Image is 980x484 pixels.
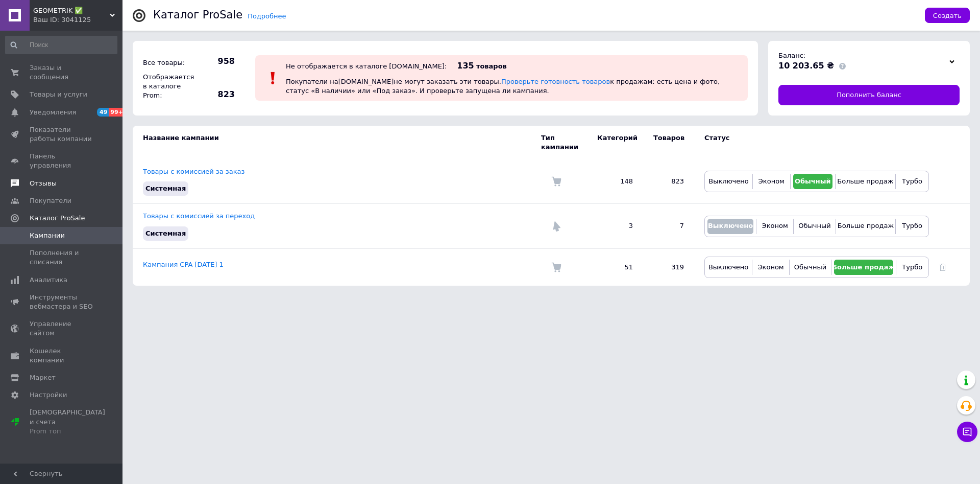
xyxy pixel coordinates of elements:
span: 958 [199,56,235,67]
div: Все товары: [140,56,197,70]
span: 10 203.65 ₴ [778,61,834,71]
span: 135 [457,61,474,71]
td: 7 [643,204,694,248]
span: 823 [199,89,235,100]
a: Проверьте готовность товаров [501,78,610,85]
img: Комиссия за переход [551,221,561,232]
button: Обычный [793,174,832,189]
span: Эконом [758,177,785,185]
button: Эконом [755,174,788,189]
button: Выключено [707,219,753,234]
span: GEOMETRIK ✅ [33,6,110,15]
span: Покупатели [30,196,71,205]
button: Турбо [898,219,926,234]
td: 51 [587,248,643,286]
td: Тип кампании [541,126,587,159]
button: Больше продаж [839,219,893,234]
div: Prom топ [30,427,105,436]
button: Выключено [707,174,750,189]
button: Обычный [792,260,828,275]
button: Чат с покупателем [957,422,977,442]
button: Обычный [796,219,832,234]
div: Не отображается в каталоге [DOMAIN_NAME]: [286,62,447,70]
span: [DEMOGRAPHIC_DATA] и счета [30,408,105,436]
span: Кампании [30,231,65,240]
span: Заказы и сообщения [30,63,94,82]
td: Товаров [643,126,694,159]
a: Кампания CPA [DATE] 1 [143,261,224,268]
td: 148 [587,159,643,204]
td: 3 [587,204,643,248]
span: товаров [476,62,507,70]
input: Поиск [5,36,117,54]
span: Обычный [794,263,826,271]
span: Турбо [902,177,922,185]
img: Комиссия за заказ [551,262,561,272]
span: Отзывы [30,179,57,188]
span: Пополнения и списания [30,248,94,267]
span: 99+ [109,108,126,117]
span: Системная [145,185,186,192]
span: Панель управления [30,152,94,170]
button: Турбо [899,260,926,275]
span: Товары и услуги [30,90,87,99]
div: Отображается в каталоге Prom: [140,70,197,103]
span: Создать [933,12,962,19]
button: Больше продаж [834,260,893,275]
span: Эконом [758,263,784,271]
span: Выключено [708,222,753,229]
span: Кошелек компании [30,347,94,365]
a: Товары с комиссией за заказ [143,168,244,175]
button: Больше продаж [838,174,893,189]
span: Больше продаж [838,222,894,229]
td: Статус [694,126,929,159]
div: Каталог ProSale [153,10,242,20]
button: Эконом [759,219,791,234]
button: Турбо [898,174,926,189]
span: Обычный [795,177,831,185]
a: Подробнее [248,12,286,20]
button: Выключено [707,260,749,275]
td: 319 [643,248,694,286]
a: Удалить [939,263,946,271]
span: Больше продаж [837,177,893,185]
td: 823 [643,159,694,204]
img: :exclamation: [265,71,281,86]
span: Аналитика [30,275,67,285]
span: Покупатели на [DOMAIN_NAME] не могут заказать эти товары. к продажам: есть цена и фото, статус «В... [286,78,720,95]
button: Создать [925,8,970,23]
span: Инструменты вебмастера и SEO [30,293,94,311]
span: Управление сайтом [30,319,94,338]
span: Каталог ProSale [30,214,85,223]
span: Баланс: [778,52,805,59]
span: Системная [145,229,186,237]
div: Ваш ID: 3041125 [33,15,122,25]
button: Эконом [755,260,787,275]
span: Турбо [902,263,922,271]
span: Пополнить баланс [837,90,901,100]
span: Эконом [762,222,788,229]
span: Маркет [30,373,56,382]
span: Выключено [708,263,748,271]
a: Товары с комиссией за переход [143,212,255,220]
img: Комиссия за заказ [551,176,561,187]
span: 49 [97,108,109,117]
span: Уведомления [30,108,76,117]
span: Обычный [798,222,830,229]
span: Выключено [708,177,748,185]
span: Показатели работы компании [30,125,94,144]
span: Турбо [902,222,922,229]
a: Пополнить баланс [778,85,960,105]
td: Название кампании [133,126,541,159]
span: Больше продаж [832,263,895,271]
span: Настройки [30,390,67,400]
td: Категорий [587,126,643,159]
